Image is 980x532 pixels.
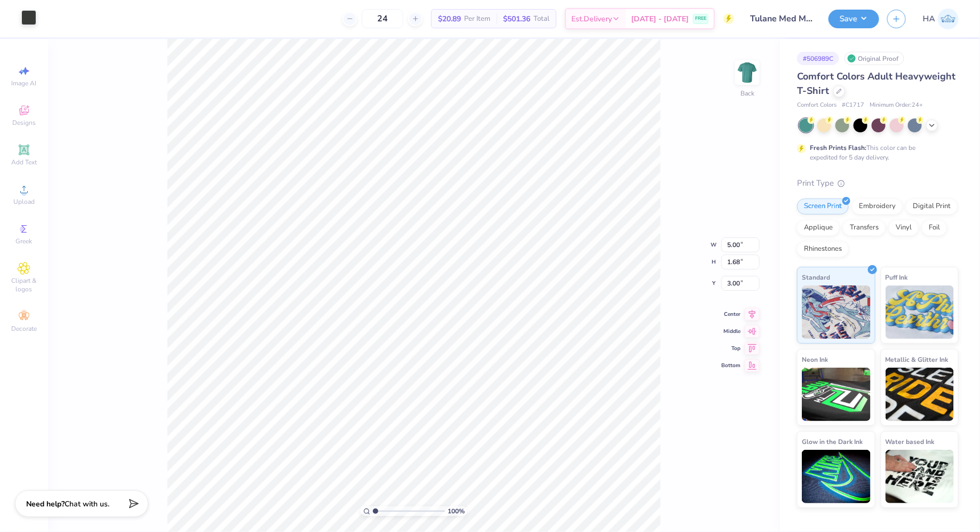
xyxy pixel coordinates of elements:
[448,506,465,516] span: 100 %
[362,9,403,28] input: – –
[810,143,941,162] div: This color can be expedited for 5 day delivery.
[464,13,490,25] span: Per Item
[737,62,758,83] img: Back
[842,101,864,110] span: # C1717
[797,220,840,236] div: Applique
[923,13,935,25] span: HA
[886,354,949,365] span: Metallic & Glitter Ink
[923,9,959,29] a: HA
[802,354,828,365] span: Neon Ink
[631,13,689,25] span: [DATE] - [DATE]
[922,220,947,236] div: Foil
[571,13,612,25] span: Est. Delivery
[503,13,530,25] span: $501.36
[828,10,879,28] button: Save
[938,9,959,29] img: Harshit Agarwal
[721,362,740,369] span: Bottom
[11,324,37,333] span: Decorate
[12,79,37,88] span: Image AI
[906,198,958,215] div: Digital Print
[12,118,36,127] span: Designs
[721,345,740,352] span: Top
[843,220,886,236] div: Transfers
[844,52,904,65] div: Original Proof
[886,272,908,283] span: Puff Ink
[65,499,109,509] span: Chat with us.
[797,101,836,110] span: Comfort Colors
[886,368,954,421] img: Metallic & Glitter Ink
[797,198,849,215] div: Screen Print
[16,237,33,245] span: Greek
[797,70,955,97] span: Comfort Colors Adult Heavyweight T-Shirt
[802,285,871,339] img: Standard
[438,13,461,25] span: $20.89
[886,436,935,447] span: Water based Ink
[13,197,35,206] span: Upload
[11,158,37,166] span: Add Text
[797,241,849,257] div: Rhinestones
[695,15,706,22] span: FREE
[886,285,954,339] img: Puff Ink
[870,101,923,110] span: Minimum Order: 24 +
[886,450,954,503] img: Water based Ink
[802,368,871,421] img: Neon Ink
[802,272,830,283] span: Standard
[802,436,863,447] span: Glow in the Dark Ink
[721,328,740,335] span: Middle
[26,499,65,509] strong: Need help?
[742,8,820,29] input: Untitled Design
[802,450,871,503] img: Glow in the Dark Ink
[889,220,919,236] div: Vinyl
[852,198,903,215] div: Embroidery
[740,89,754,98] div: Back
[533,13,549,25] span: Total
[810,144,866,152] strong: Fresh Prints Flash:
[797,177,959,189] div: Print Type
[721,311,740,318] span: Center
[5,276,43,293] span: Clipart & logos
[797,52,839,65] div: # 506989C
